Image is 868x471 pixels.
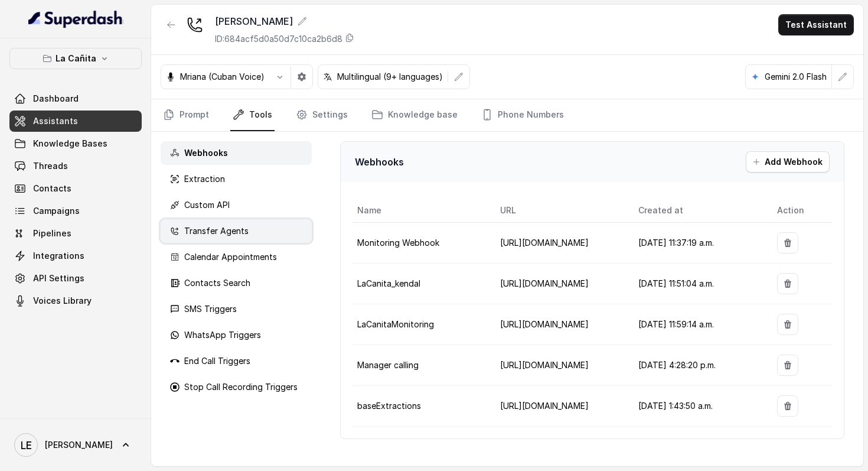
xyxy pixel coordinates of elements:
[638,278,714,288] span: [DATE] 11:51:04 a.m.
[9,428,142,462] a: [PERSON_NAME]
[9,48,142,69] button: La Cañita
[355,155,404,169] p: Webhooks
[45,439,113,451] span: [PERSON_NAME]
[353,199,491,223] th: Name
[746,151,830,173] button: Add Webhook
[500,278,589,288] span: [URL][DOMAIN_NAME]
[9,223,142,244] a: Pipelines
[768,199,832,223] th: Action
[33,138,107,150] span: Knowledge Bases
[33,93,79,105] span: Dashboard
[9,245,142,267] a: Integrations
[21,439,32,451] text: LE
[9,88,142,109] a: Dashboard
[479,99,566,131] a: Phone Numbers
[161,99,854,131] nav: Tabs
[180,71,265,83] p: Mriana (Cuban Voice)
[9,290,142,311] a: Voices Library
[9,155,142,177] a: Threads
[184,173,225,185] p: Extraction
[184,277,250,289] p: Contacts Search
[293,99,350,131] a: Settings
[215,33,342,45] p: ID: 684acf5d0a50d7c10ca2b6d8
[369,99,460,131] a: Knowledge base
[500,360,589,370] span: [URL][DOMAIN_NAME]
[28,9,123,28] img: light.svg
[184,381,298,393] p: Stop Call Recording Triggers
[33,295,92,307] span: Voices Library
[33,205,80,217] span: Campaigns
[778,14,854,35] button: Test Assistant
[184,147,228,159] p: Webhooks
[161,99,211,131] a: Prompt
[56,51,96,66] p: La Cañita
[230,99,275,131] a: Tools
[629,199,767,223] th: Created at
[184,225,249,237] p: Transfer Agents
[184,329,261,341] p: WhatsApp Triggers
[357,360,419,370] span: Manager calling
[9,200,142,222] a: Campaigns
[500,319,589,329] span: [URL][DOMAIN_NAME]
[215,14,354,28] div: [PERSON_NAME]
[638,238,714,248] span: [DATE] 11:37:19 a.m.
[33,183,71,194] span: Contacts
[9,111,142,132] a: Assistants
[33,115,78,127] span: Assistants
[638,360,716,370] span: [DATE] 4:28:20 p.m.
[638,401,713,411] span: [DATE] 1:43:50 a.m.
[750,72,760,82] svg: google logo
[184,199,230,211] p: Custom API
[184,303,237,315] p: SMS Triggers
[500,238,589,248] span: [URL][DOMAIN_NAME]
[9,178,142,199] a: Contacts
[765,71,827,83] p: Gemini 2.0 Flash
[33,228,71,239] span: Pipelines
[184,251,277,263] p: Calendar Appointments
[638,319,714,329] span: [DATE] 11:59:14 a.m.
[9,268,142,289] a: API Settings
[500,401,589,411] span: [URL][DOMAIN_NAME]
[33,272,84,284] span: API Settings
[33,250,84,262] span: Integrations
[33,160,68,172] span: Threads
[357,401,421,411] span: baseExtractions
[357,319,434,329] span: LaCanitaMonitoring
[9,133,142,154] a: Knowledge Bases
[184,355,250,367] p: End Call Triggers
[491,199,629,223] th: URL
[357,238,439,248] span: Monitoring Webhook
[337,71,443,83] p: Multilingual (9+ languages)
[357,278,420,288] span: LaCanita_kendal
